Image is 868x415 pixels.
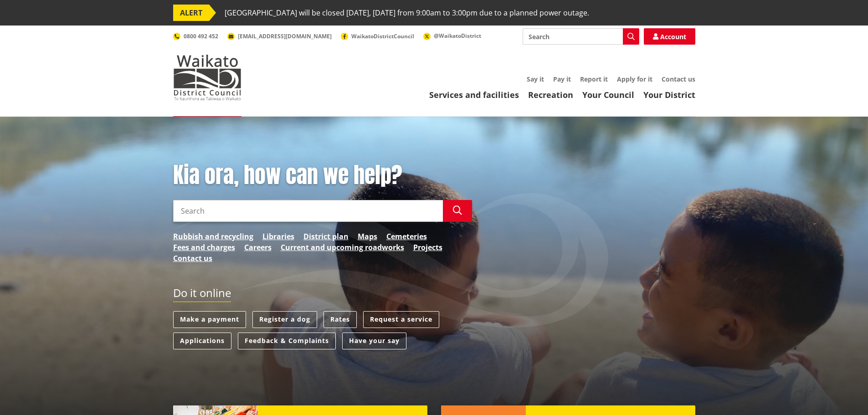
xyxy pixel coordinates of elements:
h1: Kia ora, how can we help? [173,162,472,189]
a: Your Council [582,89,634,100]
a: Applications [173,333,231,349]
a: Fees and charges [173,242,235,253]
span: WaikatoDistrictCouncil [351,32,414,40]
a: Careers [244,242,272,253]
a: Maps [358,231,377,242]
a: Contact us [662,75,695,83]
a: Report it [580,75,608,83]
a: Projects [413,242,442,253]
span: [EMAIL_ADDRESS][DOMAIN_NAME] [238,32,332,40]
a: Have your say [342,333,406,349]
a: Pay it [553,75,571,83]
a: @WaikatoDistrict [423,32,481,40]
a: Apply for it [617,75,652,83]
a: Rubbish and recycling [173,231,253,242]
a: Contact us [173,253,212,264]
a: Say it [527,75,544,83]
span: ALERT [173,5,209,21]
a: Cemeteries [386,231,427,242]
a: Request a service [363,311,439,328]
a: Account [644,28,695,45]
a: Services and facilities [429,89,519,100]
a: District plan [303,231,349,242]
a: [EMAIL_ADDRESS][DOMAIN_NAME] [227,32,332,40]
span: [GEOGRAPHIC_DATA] will be closed [DATE], [DATE] from 9:00am to 3:00pm due to a planned power outage. [225,5,589,21]
input: Search input [523,28,639,45]
a: Current and upcoming roadworks [281,242,404,253]
a: Make a payment [173,311,246,328]
img: Waikato District Council - Te Kaunihera aa Takiwaa o Waikato [173,55,241,100]
a: Recreation [528,89,573,100]
a: WaikatoDistrictCouncil [341,32,414,40]
h2: Do it online [173,287,231,302]
a: 0800 492 452 [173,32,218,40]
a: Register a dog [252,311,317,328]
span: 0800 492 452 [184,32,218,40]
input: Search input [173,200,443,222]
span: @WaikatoDistrict [434,32,481,40]
a: Feedback & Complaints [238,333,336,349]
a: Libraries [262,231,294,242]
a: Your District [643,89,695,100]
a: Rates [324,311,357,328]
